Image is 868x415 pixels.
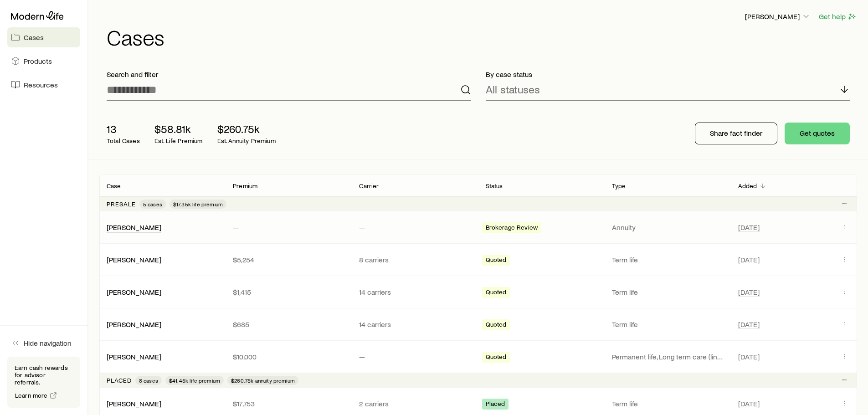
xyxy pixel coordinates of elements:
[107,223,161,231] a: [PERSON_NAME]
[233,399,344,408] p: $17,753
[695,123,777,144] button: Share fact finder
[486,321,507,330] span: Quoted
[486,224,538,233] span: Brokerage Review
[217,137,276,144] p: Est. Annuity Premium
[233,255,344,264] p: $5,254
[738,223,760,232] span: [DATE]
[233,223,344,232] p: —
[612,399,724,408] p: Term life
[107,287,161,297] div: [PERSON_NAME]
[107,123,140,135] p: 13
[818,11,857,22] button: Get help
[107,182,121,190] p: Case
[173,200,223,208] span: $17.35k life premium
[24,33,44,42] span: Cases
[107,255,161,265] div: [PERSON_NAME]
[738,287,760,297] span: [DATE]
[107,399,161,409] div: [PERSON_NAME]
[107,352,161,361] a: [PERSON_NAME]
[107,377,132,384] p: Placed
[359,320,471,329] p: 14 carriers
[154,123,203,135] p: $58.81k
[233,352,344,361] p: $10,000
[359,287,471,297] p: 14 carriers
[359,399,471,408] p: 2 carriers
[143,200,162,208] span: 5 cases
[486,70,850,79] p: By case status
[486,400,505,410] span: Placed
[612,223,724,232] p: Annuity
[486,83,540,96] p: All statuses
[612,287,724,297] p: Term life
[231,377,295,384] span: $260.75k annuity premium
[107,287,161,296] a: [PERSON_NAME]
[738,352,760,361] span: [DATE]
[15,364,73,386] p: Earn cash rewards for advisor referrals.
[612,320,724,329] p: Term life
[233,320,344,329] p: $685
[359,182,379,190] p: Carrier
[785,123,850,144] button: Get quotes
[7,333,80,353] button: Hide navigation
[612,182,626,190] p: Type
[217,123,276,135] p: $260.75k
[486,256,507,266] span: Quoted
[486,182,503,190] p: Status
[486,353,507,363] span: Quoted
[738,399,760,408] span: [DATE]
[612,255,724,264] p: Term life
[139,377,158,384] span: 8 cases
[24,338,72,348] span: Hide navigation
[107,320,161,329] div: [PERSON_NAME]
[107,255,161,264] a: [PERSON_NAME]
[154,137,203,144] p: Est. Life Premium
[738,320,760,329] span: [DATE]
[15,392,48,399] span: Learn more
[738,182,757,190] p: Added
[107,70,471,79] p: Search and filter
[107,223,161,232] div: [PERSON_NAME]
[107,320,161,328] a: [PERSON_NAME]
[233,287,344,297] p: $1,415
[107,26,857,48] h1: Cases
[612,352,724,361] p: Permanent life, Long term care (linked benefit) +1
[169,377,220,384] span: $41.45k life premium
[107,137,140,144] p: Total Cases
[233,182,257,190] p: Premium
[7,75,80,95] a: Resources
[745,11,811,22] button: [PERSON_NAME]
[107,352,161,362] div: [PERSON_NAME]
[7,27,80,47] a: Cases
[24,80,58,89] span: Resources
[486,288,507,298] span: Quoted
[359,255,471,264] p: 8 carriers
[745,12,811,21] p: [PERSON_NAME]
[738,255,760,264] span: [DATE]
[710,128,762,138] p: Share fact finder
[359,223,471,232] p: —
[24,56,52,66] span: Products
[7,357,80,408] div: Earn cash rewards for advisor referrals.Learn more
[107,399,161,408] a: [PERSON_NAME]
[7,51,80,71] a: Products
[359,352,471,361] p: —
[107,200,136,208] p: Presale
